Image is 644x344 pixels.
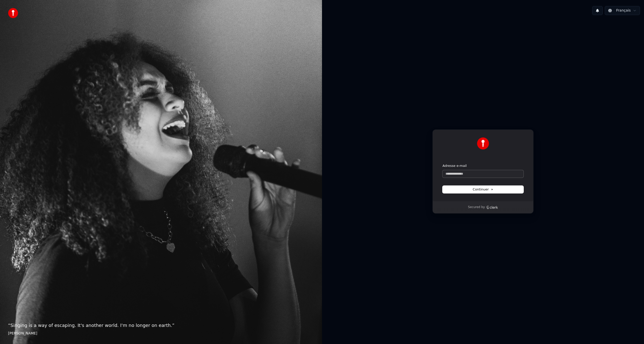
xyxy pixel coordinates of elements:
[442,186,524,193] button: Continuer
[8,331,314,336] footer: [PERSON_NAME]
[477,137,489,150] img: Youka
[8,8,18,18] img: youka
[486,206,498,209] a: Clerk logo
[468,205,485,209] p: Secured by
[473,187,493,192] span: Continuer
[442,164,467,168] label: Adresse e-mail
[8,322,314,329] p: “ Singing is a way of escaping. It's another world. I'm no longer on earth. ”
